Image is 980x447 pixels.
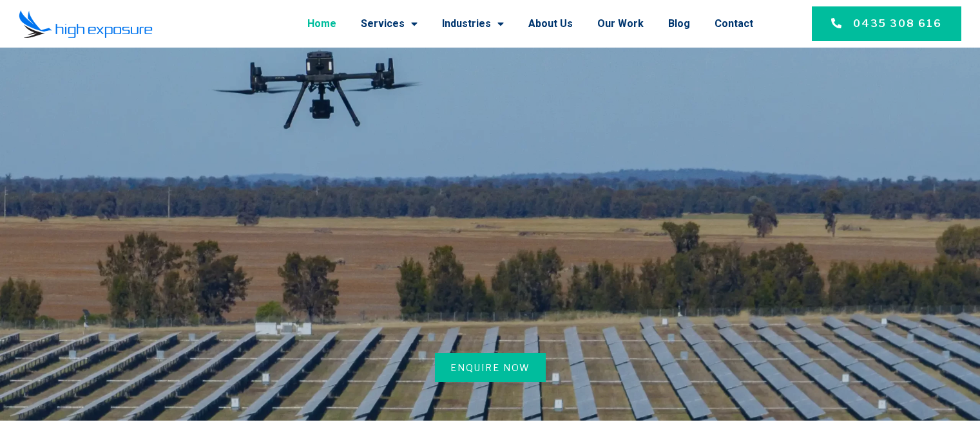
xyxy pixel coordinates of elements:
a: Blog [668,7,690,41]
a: Enquire Now [435,353,546,382]
img: Final-Logo copy [19,10,153,39]
a: Contact [715,7,753,41]
a: Home [307,7,336,41]
a: Services [361,7,418,41]
a: Our Work [597,7,644,41]
span: 0435 308 616 [853,16,942,32]
span: Enquire Now [450,361,530,374]
a: 0435 308 616 [812,6,961,41]
a: Industries [442,7,504,41]
nav: Menu [169,7,753,41]
a: About Us [528,7,573,41]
